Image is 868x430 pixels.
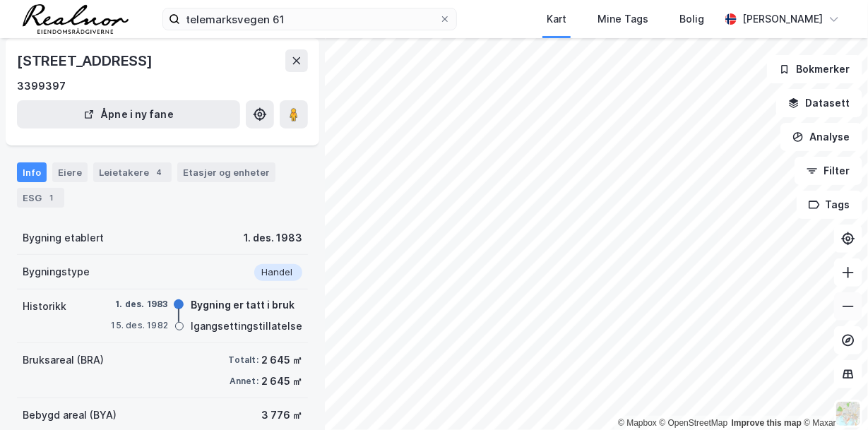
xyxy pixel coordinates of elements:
[261,407,302,424] div: 3 776 ㎡
[44,191,59,205] div: 1
[23,263,90,280] div: Bygningstype
[183,166,270,179] div: Etasjer og enheter
[52,162,88,182] div: Eiere
[23,4,129,34] img: realnor-logo.934646d98de889bb5806.png
[660,418,728,428] a: OpenStreetMap
[23,229,104,246] div: Bygning etablert
[776,89,862,117] button: Datasett
[23,352,104,369] div: Bruksareal (BRA)
[679,11,704,28] div: Bolig
[767,55,862,83] button: Bokmerker
[230,376,258,387] div: Annet:
[111,298,167,311] div: 1. des. 1983
[261,352,302,369] div: 2 645 ㎡
[191,297,295,313] div: Bygning er tatt i bruk
[742,11,823,28] div: [PERSON_NAME]
[261,373,302,390] div: 2 645 ㎡
[180,8,439,30] input: Søk på adresse, matrikkel, gårdeiere, leietakere eller personer
[111,319,168,332] div: 15. des. 1982
[618,418,657,428] a: Mapbox
[17,78,66,95] div: 3399397
[780,123,862,151] button: Analyse
[797,191,862,219] button: Tags
[732,418,802,428] a: Improve this map
[17,100,240,129] button: Åpne i ny fane
[244,229,302,246] div: 1. des. 1983
[17,49,155,72] div: [STREET_ADDRESS]
[17,188,64,208] div: ESG
[17,162,47,182] div: Info
[23,407,117,424] div: Bebygd areal (BYA)
[229,354,258,366] div: Totalt:
[795,157,862,185] button: Filter
[797,362,868,430] div: Kontrollprogram for chat
[547,11,566,28] div: Kart
[797,362,868,430] iframe: Chat Widget
[23,298,66,315] div: Historikk
[598,11,648,28] div: Mine Tags
[152,165,166,179] div: 4
[93,162,172,182] div: Leietakere
[191,318,302,335] div: Igangsettingstillatelse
